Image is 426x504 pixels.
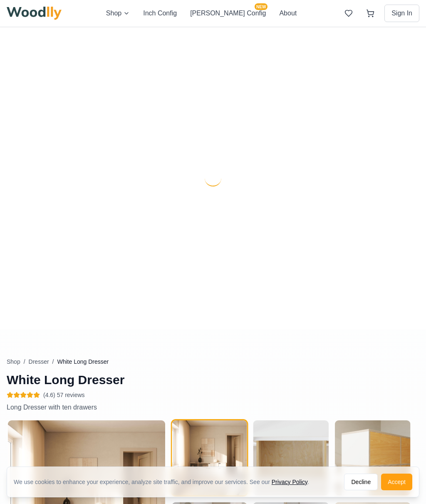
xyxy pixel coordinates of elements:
[7,358,20,366] button: Shop
[381,474,412,490] button: Accept
[7,372,277,387] h1: White Long Dresser
[172,420,247,496] img: White Long Dresser 1
[43,391,85,399] span: (4.6) 57 reviews
[272,479,307,485] a: Privacy Policy
[14,478,316,486] div: We use cookies to enhance your experience, analyze site traffic, and improve our services. See our .
[57,358,109,366] span: White Long Dresser
[253,420,329,496] img: White Long Dresser 3
[252,419,330,497] button: White Long Dresser 3
[52,358,54,366] span: /
[24,358,25,366] span: /
[29,358,49,366] button: Dresser
[255,3,267,10] span: NEW
[384,5,419,22] button: Sign In
[344,474,378,490] button: Decline
[335,420,410,496] img: White Long Dresser 5
[106,8,130,18] button: Shop
[190,8,266,18] button: [PERSON_NAME] ConfigNEW
[7,7,62,20] img: Woodlly
[171,419,248,497] button: White Long Dresser 1
[334,419,411,497] button: White Long Dresser 5
[7,402,277,412] p: Long Dresser with ten drawers
[279,8,297,18] button: About
[143,8,177,18] button: Inch Config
